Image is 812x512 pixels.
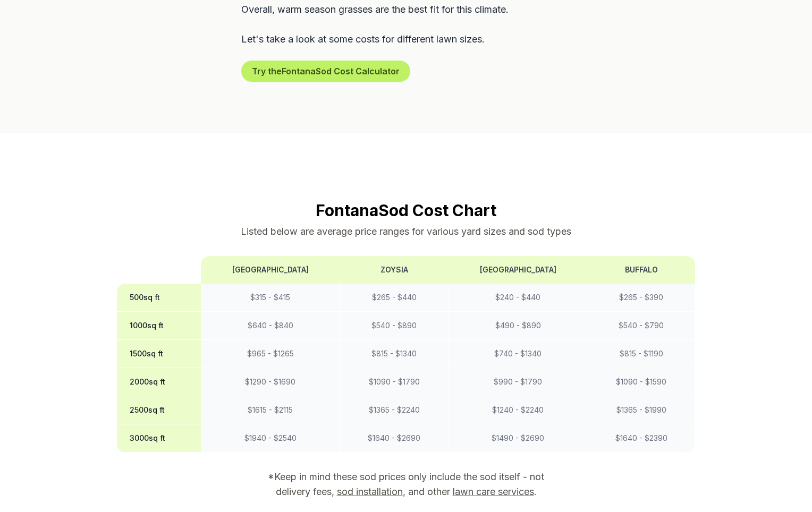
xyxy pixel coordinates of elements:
td: $ 990 - $ 1790 [448,368,588,396]
td: $ 490 - $ 890 [448,312,588,340]
td: $ 965 - $ 1265 [201,340,341,368]
a: sod installation [337,486,403,497]
td: $ 1940 - $ 2540 [201,424,341,453]
td: $ 240 - $ 440 [448,284,588,312]
td: $ 1640 - $ 2690 [340,424,448,453]
td: $ 1290 - $ 1690 [201,368,341,396]
td: $ 1640 - $ 2390 [588,424,695,453]
th: [GEOGRAPHIC_DATA] [448,256,588,284]
td: $ 1090 - $ 1590 [588,368,695,396]
td: $ 540 - $ 790 [588,312,695,340]
p: Listed below are average price ranges for various yard sizes and sod types [117,224,695,239]
td: $ 1090 - $ 1790 [340,368,448,396]
th: 2000 sq ft [117,368,201,396]
td: $ 265 - $ 390 [588,284,695,312]
th: 2500 sq ft [117,396,201,424]
td: $ 740 - $ 1340 [448,340,588,368]
td: $ 1615 - $ 2115 [201,396,341,424]
th: 1500 sq ft [117,340,201,368]
th: [GEOGRAPHIC_DATA] [201,256,341,284]
th: Buffalo [588,256,695,284]
td: $ 315 - $ 415 [201,284,341,312]
th: 3000 sq ft [117,424,201,453]
h2: Fontana Sod Cost Chart [117,201,695,220]
td: $ 1365 - $ 2240 [340,396,448,424]
p: Overall, warm season grasses are the best fit for this climate. [241,1,571,18]
td: $ 1490 - $ 2690 [448,424,588,453]
td: $ 815 - $ 1190 [588,340,695,368]
p: Let's take a look at some costs for different lawn sizes. [241,31,571,48]
p: *Keep in mind these sod prices only include the sod itself - not delivery fees, , and other . [253,470,559,499]
td: $ 265 - $ 440 [340,284,448,312]
td: $ 1240 - $ 2240 [448,396,588,424]
button: Try theFontanaSod Cost Calculator [241,61,410,82]
td: $ 640 - $ 840 [201,312,341,340]
th: 500 sq ft [117,284,201,312]
th: Zoysia [340,256,448,284]
a: lawn care services [453,486,534,497]
td: $ 540 - $ 890 [340,312,448,340]
th: 1000 sq ft [117,312,201,340]
td: $ 1365 - $ 1990 [588,396,695,424]
td: $ 815 - $ 1340 [340,340,448,368]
